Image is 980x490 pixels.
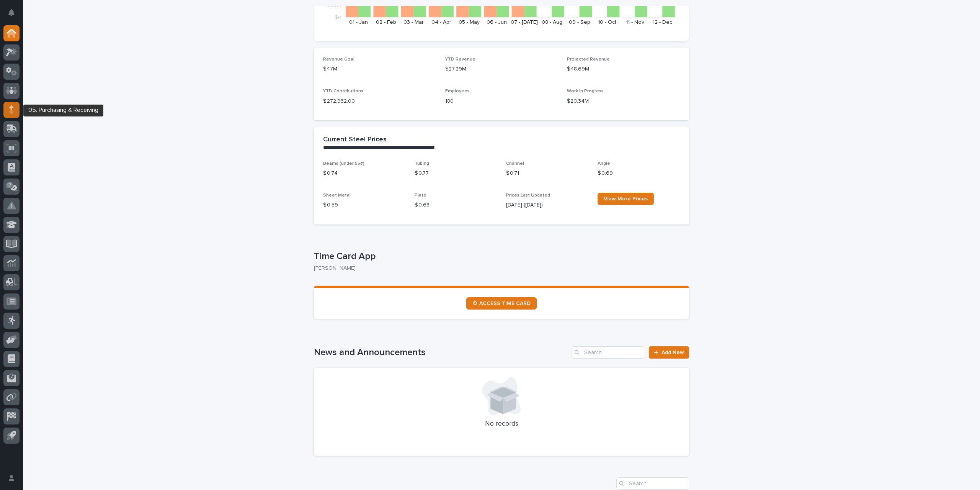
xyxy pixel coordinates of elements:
p: $48.69M [567,65,680,73]
span: Add New [661,350,684,355]
p: $ 272,932.00 [323,97,436,105]
p: $ 0.74 [323,169,405,177]
span: YTD Contributions [323,89,363,93]
div: Notifications [10,9,20,21]
p: No records [323,420,680,428]
text: 02 - Feb [376,20,396,25]
span: Angle [598,161,610,166]
p: $47M [323,65,436,73]
p: $ 0.68 [415,201,497,209]
span: Sheet Metal [323,193,351,198]
text: 11 - Nov [626,20,644,25]
text: 06 - Jun [487,20,507,25]
a: ⏲ ACCESS TIME CARD [466,297,537,310]
text: 08 - Aug [542,20,562,25]
text: 01 - Jan [349,20,368,25]
span: Prices Last Updated [506,193,550,198]
p: $20.34M [567,97,680,105]
p: $ 0.77 [415,169,497,177]
span: Revenue Goal [323,57,354,62]
text: 05 - May [459,20,480,25]
span: Employees [445,89,470,93]
p: $ 0.71 [506,169,588,177]
span: Work in Progress [567,89,604,93]
p: $ 0.69 [598,169,680,177]
p: 180 [445,97,558,105]
tspan: $0 [335,15,341,20]
h1: News and Announcements [314,347,568,358]
span: Plate [415,193,426,198]
input: Search [616,477,689,490]
a: View More Prices [598,193,654,205]
p: Time Card App [314,251,686,262]
a: Add New [649,346,689,359]
tspan: $550K [325,3,341,8]
span: Channel [506,161,524,166]
p: $27.29M [445,65,558,73]
p: [DATE] ([DATE]) [506,201,588,209]
h2: Current Steel Prices [323,136,387,144]
text: 12 - Dec [653,20,672,25]
button: Notifications [3,5,20,21]
span: ⏲ ACCESS TIME CARD [472,301,531,306]
span: Projected Revenue [567,57,610,62]
p: [PERSON_NAME] [314,265,683,272]
text: 07 - [DATE] [511,20,538,25]
span: View More Prices [604,196,648,202]
p: $ 0.59 [323,201,405,209]
text: 10 - Oct [598,20,616,25]
span: Tubing [415,161,429,166]
text: 03 - Mar [403,20,424,25]
text: 09 - Sep [569,20,590,25]
text: 04 - Apr [431,20,451,25]
span: YTD Revenue [445,57,475,62]
span: Beams (under 55#) [323,161,364,166]
input: Search [572,346,644,359]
